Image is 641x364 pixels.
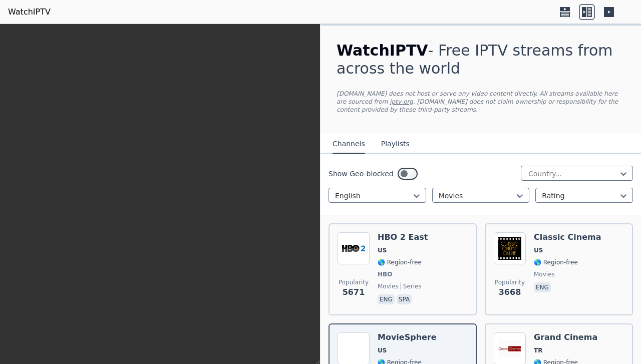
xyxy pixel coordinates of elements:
span: movies [534,270,555,278]
span: US [378,346,387,354]
p: eng [378,294,395,304]
p: spa [397,294,412,304]
p: [DOMAIN_NAME] does not host or serve any video content directly. All streams available here are s... [337,90,625,114]
span: Popularity [495,278,525,286]
span: US [378,246,387,254]
span: HBO [378,270,392,278]
span: 5671 [343,286,365,298]
span: 3668 [499,286,521,298]
span: 🌎 Region-free [378,258,422,266]
h6: HBO 2 East [378,232,428,242]
span: TR [534,346,542,354]
span: WatchIPTV [337,42,428,59]
button: Channels [333,135,365,154]
span: series [401,282,422,290]
span: US [534,246,543,254]
h6: MovieSphere [378,332,437,342]
img: Classic Cinema [494,232,526,264]
h6: Grand Cinema [534,332,597,342]
a: iptv-org [390,98,413,105]
span: Popularity [339,278,369,286]
label: Show Geo-blocked [329,169,394,179]
a: WatchIPTV [8,6,51,18]
h6: Classic Cinema [534,232,601,242]
span: 🌎 Region-free [534,258,578,266]
img: HBO 2 East [338,232,370,264]
span: movies [378,282,399,290]
p: eng [534,282,551,292]
button: Playlists [381,135,410,154]
h1: - Free IPTV streams from across the world [337,42,625,78]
